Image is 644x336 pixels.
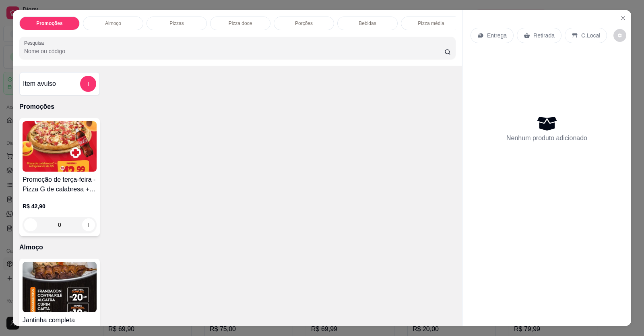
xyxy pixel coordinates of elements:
[23,175,97,194] h4: Promoção de terça-feira - Pizza G de calabresa + refrigerante de 1/5
[19,243,456,252] p: Almoço
[169,20,184,27] p: Pizzas
[23,79,56,89] h4: Item avulso
[24,218,37,231] button: decrease-product-quantity
[23,315,97,325] h4: Jantinha completa
[295,20,313,27] p: Porções
[506,133,587,143] p: Nenhum produto adicionado
[82,218,95,231] button: increase-product-quantity
[80,76,96,92] button: add-separate-item
[229,20,252,27] p: Pizza doce
[24,39,47,46] label: Pesquisa
[105,20,121,27] p: Almoço
[23,121,97,172] img: product-image
[418,20,444,27] p: Pizza média
[19,102,456,112] p: Promoções
[581,31,600,39] p: C.Local
[613,29,626,42] button: decrease-product-quantity
[533,31,555,39] p: Retirada
[24,47,444,55] input: Pesquisa
[36,20,62,27] p: Promoções
[23,202,97,210] p: R$ 42,90
[617,12,630,25] button: Close
[487,31,507,39] p: Entrega
[359,20,376,27] p: Bebidas
[23,262,97,312] img: product-image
